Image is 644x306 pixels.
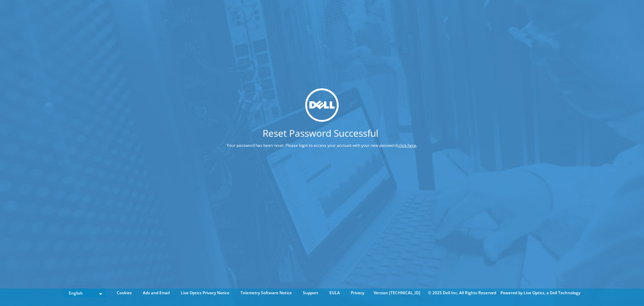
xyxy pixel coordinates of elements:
li: Powered by Live Optics, a Dell Technology [500,289,580,297]
p: Your password has been reset. Please login to access your account with your new password, . [202,142,442,149]
li: © 2025 Dell Inc. All Rights Reserved [425,289,499,297]
h1: Reset Password Successful [202,128,439,138]
a: Privacy [346,289,369,297]
a: Live Optics Privacy Notice [176,289,234,297]
a: click here [398,142,416,148]
li: Version [TECHNICAL_ID] [370,289,424,297]
a: Support [298,289,323,297]
a: Ads and Email [138,289,175,297]
a: Telemetry Software Notice [235,289,297,297]
img: dell_svg_logo.svg [305,88,339,122]
a: EULA [324,289,345,297]
a: Cookies [112,289,137,297]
